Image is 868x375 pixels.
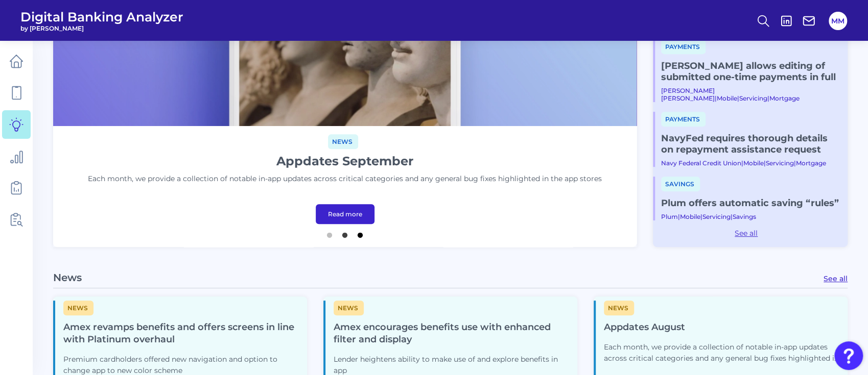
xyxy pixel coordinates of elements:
[604,301,634,315] span: News
[661,197,839,209] a: Plum offers automatic saving “rules”​
[53,271,82,284] p: News
[829,12,847,30] button: MM
[334,301,364,315] span: News
[661,133,839,155] a: NavyFed requires thorough details on repayment assistance request
[328,136,358,146] a: News
[20,24,183,32] span: by [PERSON_NAME]
[661,114,706,123] a: Payments
[20,9,183,24] span: Digital Banking Analyzer
[334,303,364,312] a: News
[661,42,706,51] a: Payments
[604,342,839,364] p: Each month, we provide a collection of notable in-app updates across critical categories and any ...
[324,228,335,238] button: 1
[764,159,766,167] span: |
[731,213,733,220] span: |
[737,94,739,102] span: |
[794,159,796,167] span: |
[834,341,863,370] button: Open Resource Center
[767,94,769,102] span: |
[653,229,839,238] a: See all
[766,159,794,167] a: Servicing
[661,87,715,102] a: [PERSON_NAME] [PERSON_NAME]
[733,213,756,220] a: Savings
[63,301,93,315] span: News
[328,134,358,149] span: News
[739,94,767,102] a: Servicing
[661,60,839,83] a: [PERSON_NAME] allows editing of submitted one-time payments in full
[661,177,700,191] span: Savings
[604,321,839,334] h4: Appdates August
[355,228,365,238] button: 3
[661,179,700,188] a: Savings
[661,112,706,127] span: Payments
[661,39,706,54] span: Payments
[63,321,299,346] h4: Amex revamps benefits and offers screens in line with Platinum overhaul
[678,213,680,220] span: |
[340,228,350,238] button: 2
[604,303,634,312] a: News
[276,153,413,169] h1: Appdates September
[316,204,374,224] a: Read more
[680,213,700,220] a: Mobile
[743,159,764,167] a: Mobile
[715,94,717,102] span: |
[796,159,826,167] a: Mortgage
[661,159,741,167] a: Navy Federal Credit Union
[88,173,602,185] p: Each month, we provide a collection of notable in-app updates across critical categories and any ...
[700,213,702,220] span: |
[63,303,93,312] a: News
[334,321,569,346] h4: Amex encourages benefits use with enhanced filter and display
[824,274,848,283] a: See all
[741,159,743,167] span: |
[702,213,731,220] a: Servicing
[769,94,800,102] a: Mortgage
[717,94,737,102] a: Mobile
[661,213,678,220] a: Plum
